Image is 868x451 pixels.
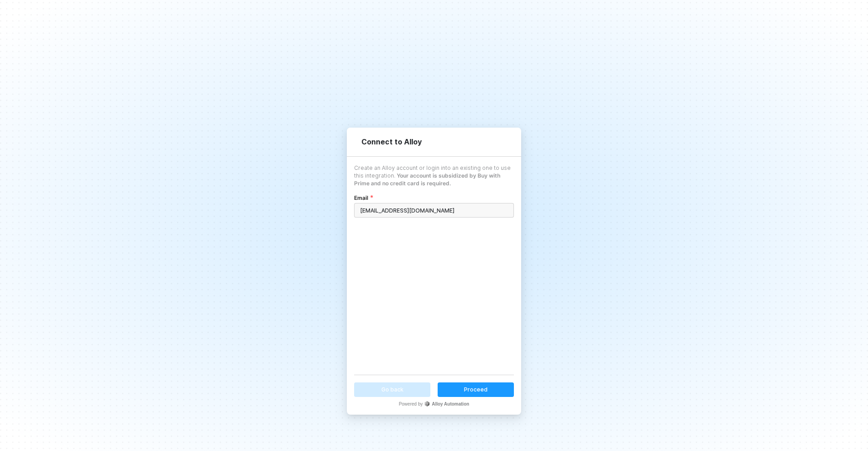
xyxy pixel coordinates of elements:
[354,172,500,187] span: Your account is subsidized by Buy with Prime and no credit card is required.
[464,386,488,393] div: Proceed
[361,137,422,147] div: Connect to Alloy
[438,382,514,397] button: Proceed
[424,401,469,407] div: Alloy Automation
[354,382,430,397] button: Go back
[381,386,404,393] div: Go back
[354,401,514,407] div: Powered by
[354,194,374,202] label: Email
[354,164,514,187] div: Create an Alloy account or login into an existing one to use this integration.
[354,203,514,218] input: you@company.com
